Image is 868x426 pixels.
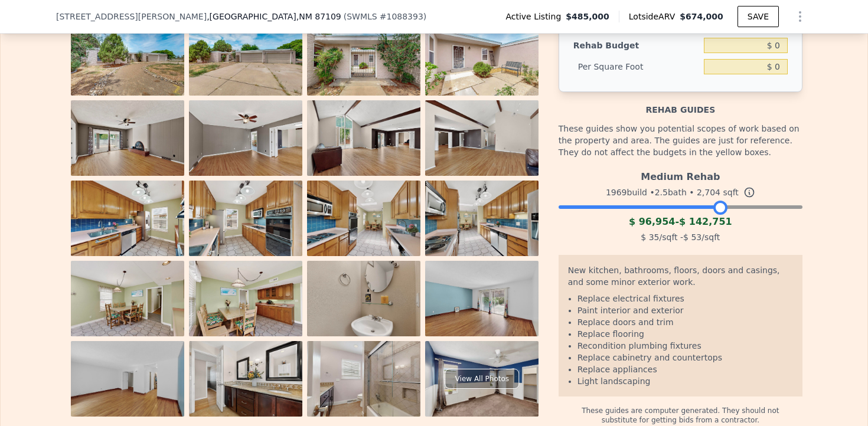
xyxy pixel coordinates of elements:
[425,100,539,176] img: Property Photo 8
[307,100,420,176] img: Property Photo 7
[445,369,519,389] div: View All Photos
[296,12,341,21] span: , NM 87109
[71,341,184,417] img: Property Photo 17
[577,316,793,328] li: Replace doors and trim
[71,100,184,176] img: Property Photo 5
[425,261,539,336] img: Property Photo 16
[189,181,302,256] img: Property Photo 10
[573,56,699,77] div: Per Square Foot
[577,293,793,304] li: Replace electrical fixtures
[71,261,184,336] img: Property Photo 13
[559,92,802,116] div: Rehab guides
[307,181,420,256] img: Property Photo 11
[559,165,802,184] div: Medium Rehab
[559,229,802,245] div: /sqft - /sqft
[573,35,699,56] div: Rehab Budget
[189,100,302,176] img: Property Photo 6
[189,20,302,96] img: Property Photo 2
[380,12,423,21] span: # 1088393
[559,215,802,229] div: -
[347,12,377,21] span: SWMLS
[629,11,680,22] span: Lotside ARV
[559,184,802,201] div: 1969 build • 2.5 bath • sqft
[577,304,793,316] li: Paint interior and exterior
[207,11,341,22] span: , [GEOGRAPHIC_DATA]
[559,116,802,165] div: These guides show you potential scopes of work based on the property and area. The guides are jus...
[697,188,720,197] span: 2,704
[680,12,723,21] span: $674,000
[425,181,539,256] img: Property Photo 12
[641,232,659,242] span: $ 35
[559,396,802,425] div: These guides are computer generated. They should not substitute for getting bids from a contractor.
[577,328,793,340] li: Replace flooring
[577,375,793,387] li: Light landscaping
[577,352,793,363] li: Replace cabinetry and countertops
[344,11,427,22] div: ( )
[189,261,302,336] img: Property Photo 14
[738,6,779,27] button: SAVE
[577,340,793,352] li: Recondition plumbing fixtures
[71,181,184,256] img: Property Photo 9
[425,341,539,417] img: Property Photo 20
[566,11,609,22] span: $485,000
[71,20,184,96] img: Property Photo 1
[425,20,539,96] img: Property Photo 4
[307,20,420,96] img: Property Photo 3
[568,264,793,293] div: New kitchen, bathrooms, floors, doors and casings, and some minor exterior work.
[307,261,420,336] img: Property Photo 15
[629,216,675,227] span: $ 96,954
[788,5,812,28] button: Show Options
[679,216,732,227] span: $ 142,751
[505,11,566,22] span: Active Listing
[307,341,420,417] img: Property Photo 19
[683,232,701,242] span: $ 53
[577,363,793,375] li: Replace appliances
[189,341,302,417] img: Property Photo 18
[56,11,207,22] span: [STREET_ADDRESS][PERSON_NAME]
